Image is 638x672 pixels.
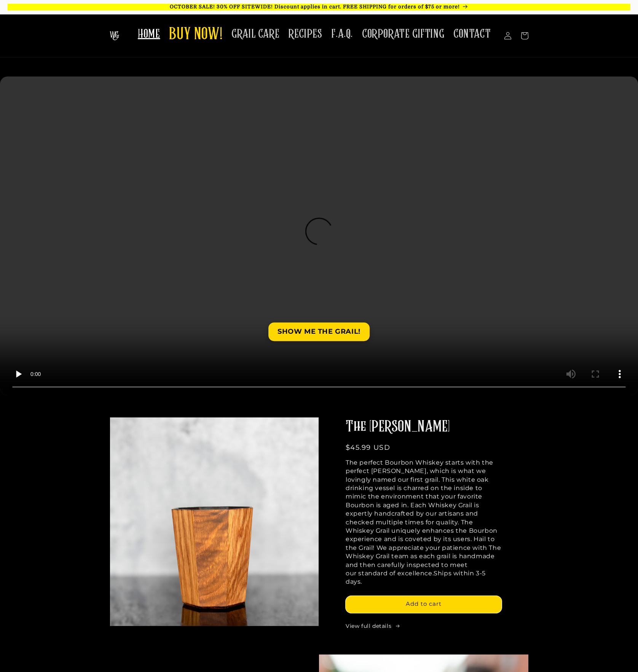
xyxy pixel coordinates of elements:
a: CONTACT [449,22,495,46]
span: CORPORATE GIFTING [362,27,444,41]
span: HOME [138,27,160,41]
p: The perfect Bourbon Whiskey starts with the perfect [PERSON_NAME], which is what we lovingly name... [346,459,502,586]
span: Add to cart [406,600,442,607]
button: Add to cart [346,596,502,613]
h2: The [PERSON_NAME] [346,417,502,437]
a: View full details [346,623,502,630]
a: CORPORATE GIFTING [357,22,449,46]
p: OCTOBER SALE! 30% OFF SITEWIDE! Discount applies in cart. FREE SHIPPING for orders of $75 or more! [8,4,630,10]
img: The Whiskey Grail [110,31,119,40]
a: F.A.Q. [327,22,357,46]
a: RECIPES [284,22,327,46]
span: RECIPES [289,27,322,41]
a: GRAIL CARE [227,22,284,46]
a: BUY NOW! [164,20,227,50]
span: CONTACT [453,27,491,41]
span: BUY NOW! [169,24,222,45]
a: SHOW ME THE GRAIL! [268,322,370,341]
span: F.A.Q. [331,27,353,41]
span: $45.99 USD [346,443,390,452]
span: GRAIL CARE [231,27,279,41]
a: HOME [133,22,164,46]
